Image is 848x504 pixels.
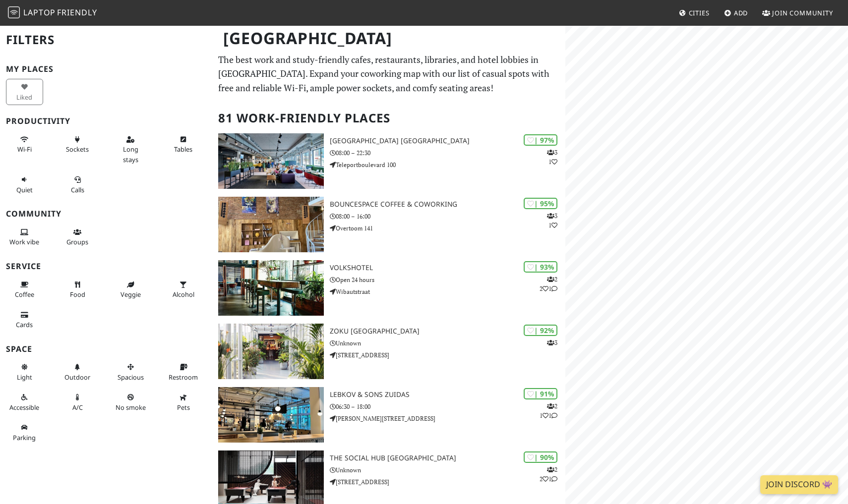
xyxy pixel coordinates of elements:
[330,148,565,158] p: 08:00 – 22:30
[758,4,837,22] a: Join Community
[330,224,565,233] p: Overtoom 141
[13,433,36,442] span: Parking
[15,290,34,299] span: Coffee
[6,277,43,303] button: Coffee
[215,25,564,52] h1: [GEOGRAPHIC_DATA]
[173,290,194,299] span: Alcohol
[218,260,324,316] img: Volkshotel
[64,373,90,382] span: Outdoor area
[212,387,566,443] a: Lebkov & Sons Zuidas | 91% 211 Lebkov & Sons Zuidas 06:30 – 18:00 [PERSON_NAME][STREET_ADDRESS]
[6,25,206,55] h2: Filters
[59,171,96,198] button: Calls
[9,237,39,246] span: People working
[9,403,39,412] span: Accessible
[6,224,43,250] button: Work vibe
[330,414,565,423] p: [PERSON_NAME][STREET_ADDRESS]
[330,465,565,475] p: Unknown
[72,403,83,412] span: Air conditioned
[524,388,557,399] div: | 91%
[6,116,206,126] h3: Productivity
[330,264,565,272] h3: Volkshotel
[165,277,202,303] button: Alcohol
[760,475,838,494] a: Join Discord 👾
[524,134,557,146] div: | 97%
[112,131,149,168] button: Long stays
[330,477,565,487] p: [STREET_ADDRESS]
[59,359,96,385] button: Outdoor
[16,320,33,329] span: Credit cards
[169,373,198,382] span: Restroom
[330,327,565,336] h3: Zoku [GEOGRAPHIC_DATA]
[6,359,43,385] button: Light
[330,402,565,411] p: 06:30 – 18:00
[6,389,43,415] button: Accessible
[6,262,206,271] h3: Service
[218,103,560,133] h2: 81 Work-Friendly Places
[330,212,565,221] p: 08:00 – 16:00
[540,465,557,484] p: 2 2 1
[540,275,557,293] p: 2 2 1
[772,8,833,17] span: Join Community
[112,389,149,415] button: No smoke
[330,391,565,399] h3: Lebkov & Sons Zuidas
[6,344,206,354] h3: Space
[524,451,557,463] div: | 90%
[177,403,190,412] span: Pet friendly
[70,290,85,299] span: Food
[123,145,138,164] span: Long stays
[218,197,324,252] img: BounceSpace Coffee & Coworking
[23,7,56,18] span: Laptop
[17,373,32,382] span: Natural light
[66,237,88,246] span: Group tables
[6,171,43,198] button: Quiet
[330,287,565,296] p: Wibautstraat
[6,131,43,158] button: Wi-Fi
[57,7,97,18] span: Friendly
[174,145,192,154] span: Work-friendly tables
[165,131,202,158] button: Tables
[59,277,96,303] button: Food
[540,401,557,420] p: 2 1 1
[330,350,565,360] p: [STREET_ADDRESS]
[524,325,557,336] div: | 92%
[6,64,206,74] h3: My Places
[675,4,714,22] a: Cities
[734,8,748,17] span: Add
[330,200,565,209] h3: BounceSpace Coffee & Coworking
[689,8,710,17] span: Cities
[165,389,202,415] button: Pets
[218,324,324,379] img: Zoku Amsterdam
[212,133,566,189] a: Aristo Meeting Center Amsterdam | 97% 31 [GEOGRAPHIC_DATA] [GEOGRAPHIC_DATA] 08:00 – 22:30 Telepo...
[16,185,33,194] span: Quiet
[524,261,557,273] div: | 93%
[547,148,557,167] p: 3 1
[121,290,141,299] span: Veggie
[165,359,202,385] button: Restroom
[218,133,324,189] img: Aristo Meeting Center Amsterdam
[330,137,565,145] h3: [GEOGRAPHIC_DATA] [GEOGRAPHIC_DATA]
[112,359,149,385] button: Spacious
[17,145,32,154] span: Stable Wi-Fi
[59,389,96,415] button: A/C
[8,6,20,18] img: LaptopFriendly
[66,145,89,154] span: Power sockets
[6,419,43,446] button: Parking
[6,209,206,219] h3: Community
[524,198,557,209] div: | 95%
[547,338,557,347] p: 3
[720,4,752,22] a: Add
[6,307,43,333] button: Cards
[116,403,146,412] span: Smoke free
[212,197,566,252] a: BounceSpace Coffee & Coworking | 95% 31 BounceSpace Coffee & Coworking 08:00 – 16:00 Overtoom 141
[59,224,96,250] button: Groups
[330,338,565,348] p: Unknown
[330,275,565,284] p: Open 24 hours
[212,260,566,316] a: Volkshotel | 93% 221 Volkshotel Open 24 hours Wibautstraat
[112,277,149,303] button: Veggie
[118,373,144,382] span: Spacious
[218,53,560,95] p: The best work and study-friendly cafes, restaurants, libraries, and hotel lobbies in [GEOGRAPHIC_...
[212,324,566,379] a: Zoku Amsterdam | 92% 3 Zoku [GEOGRAPHIC_DATA] Unknown [STREET_ADDRESS]
[547,211,557,230] p: 3 1
[71,185,84,194] span: Video/audio calls
[59,131,96,158] button: Sockets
